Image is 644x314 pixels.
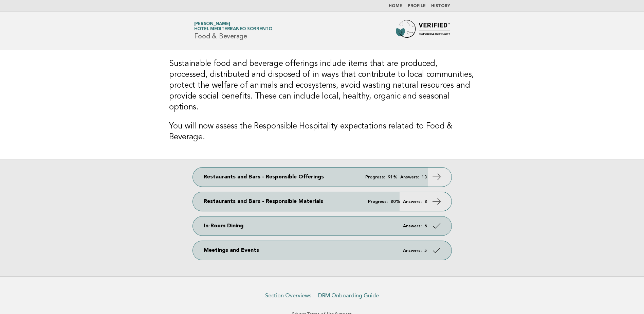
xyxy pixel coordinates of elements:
em: Answers: [403,224,422,228]
strong: 13 [422,175,427,179]
a: Meetings and Events Answers: 5 [193,241,452,260]
span: Hotel Mediterraneo Sorrento [194,27,272,32]
a: Home [389,4,402,8]
h3: You will now assess the Responsible Hospitality expectations related to Food & Beverage. [169,121,475,143]
em: Answers: [403,248,422,253]
em: Progress: [368,199,388,204]
a: In-Room Dining Answers: 6 [193,216,452,235]
strong: 8 [424,199,427,204]
em: Answers: [403,199,422,204]
a: DRM Onboarding Guide [318,292,379,299]
a: Section Overviews [265,292,311,299]
em: Progress: [365,175,385,179]
strong: 6 [424,224,427,228]
strong: 5 [424,248,427,253]
a: [PERSON_NAME]Hotel Mediterraneo Sorrento [194,22,272,31]
strong: 91% [388,175,398,179]
strong: 80% [390,199,400,204]
a: Restaurants and Bars - Responsible Offerings Progress: 91% Answers: 13 [193,168,452,187]
h3: Sustainable food and beverage offerings include items that are produced, processed, distributed a... [169,58,475,113]
a: Profile [408,4,426,8]
img: Forbes Travel Guide [396,20,450,42]
h1: Food & Beverage [194,22,272,40]
a: History [431,4,450,8]
em: Answers: [400,175,419,179]
a: Restaurants and Bars - Responsible Materials Progress: 80% Answers: 8 [193,192,452,211]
